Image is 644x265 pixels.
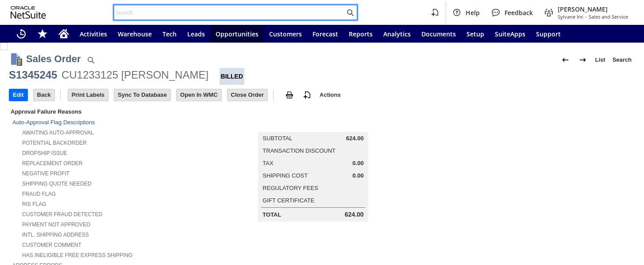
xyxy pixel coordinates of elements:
[585,13,587,20] span: -
[416,25,461,43] a: Documents
[262,185,318,191] a: Regulatory Fees
[162,30,177,38] span: Tech
[22,181,92,187] a: Shipping Quote Needed
[343,25,378,43] a: Reports
[22,160,82,166] a: Replacement Order
[558,5,628,13] span: [PERSON_NAME]
[466,8,480,17] span: Help
[22,252,132,258] a: Has Ineligible Free Express Shipping
[11,25,32,43] a: Recent Records
[284,90,295,100] img: print.svg
[118,30,152,38] span: Warehouse
[560,55,571,65] img: Previous
[536,30,561,38] span: Support
[228,89,267,101] input: Close Order
[22,140,87,146] a: Potential Backorder
[34,89,54,101] input: Back
[114,7,345,18] input: Search
[592,53,609,67] a: List
[210,25,264,43] a: Opportunities
[345,7,355,18] svg: Search
[312,30,338,38] span: Forecast
[262,197,314,204] a: Gift Certificate
[262,211,281,218] a: Total
[264,25,307,43] a: Customers
[16,28,27,39] svg: Recent Records
[22,221,90,228] a: Payment not approved
[307,25,343,43] a: Forecast
[80,30,107,38] span: Activities
[302,90,312,100] img: add-record.svg
[345,211,364,218] span: 624.00
[74,25,112,43] a: Activities
[352,160,363,167] span: 0.00
[22,201,46,207] a: RIS flag
[9,68,57,82] div: S1345245
[558,13,583,20] span: Sylvane Inc
[62,68,208,82] div: CU1233125 [PERSON_NAME]
[262,160,273,166] a: Tax
[383,30,411,38] span: Analytics
[26,51,81,66] h1: Sales Order
[495,30,525,38] span: SuiteApps
[220,68,245,85] div: Billed
[177,89,221,101] input: Open In WMC
[22,150,67,156] a: Dropship Issue
[68,89,108,101] input: Print Labels
[316,91,344,98] a: Actions
[58,28,69,39] svg: Home
[22,232,89,238] a: Intl. Shipping Address
[461,25,490,43] a: Setup
[467,30,484,38] span: Setup
[589,13,628,20] span: Sales and Service
[505,8,533,17] span: Feedback
[22,130,94,136] a: Awaiting Auto-Approval
[262,135,292,142] a: Subtotal
[22,242,81,248] a: Customer Comment
[262,147,335,154] a: Transaction Discount
[37,28,48,39] svg: Shortcuts
[490,25,531,43] a: SuiteApps
[9,89,27,101] input: Edit
[157,25,182,43] a: Tech
[262,172,308,179] a: Shipping Cost
[216,30,258,38] span: Opportunities
[609,53,635,67] a: Search
[53,25,74,43] a: Home
[258,118,368,132] caption: Summary
[269,30,302,38] span: Customers
[182,25,210,43] a: Leads
[421,30,456,38] span: Documents
[531,25,566,43] a: Support
[85,55,96,65] img: Quick Find
[378,25,416,43] a: Analytics
[22,211,102,218] a: Customer Fraud Detected
[22,191,56,197] a: Fraud Flag
[9,107,214,117] div: Approval Failure Reasons
[187,30,205,38] span: Leads
[114,89,170,101] input: Sync To Database
[112,25,157,43] a: Warehouse
[12,119,95,126] a: Auto-Approval Flag Descriptions
[22,170,69,177] a: Negative Profit
[32,25,53,43] div: Shortcuts
[349,30,373,38] span: Reports
[352,172,363,179] span: 0.00
[11,6,46,19] svg: logo
[346,135,364,142] span: 624.00
[578,55,588,65] img: Next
